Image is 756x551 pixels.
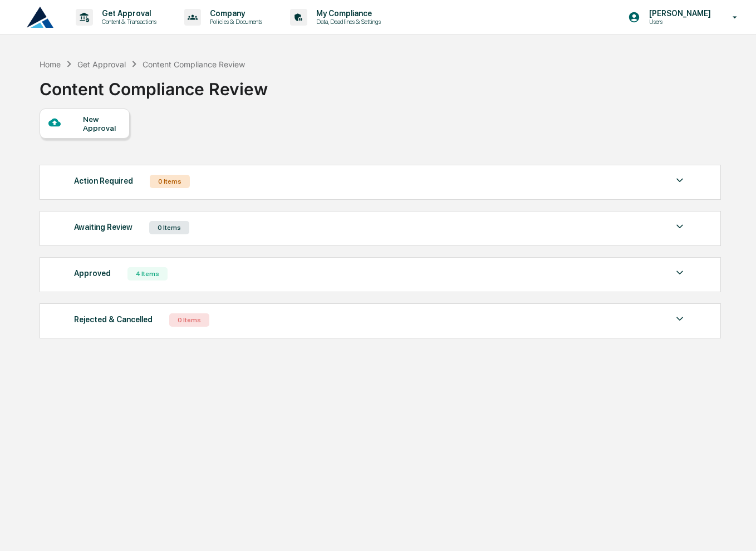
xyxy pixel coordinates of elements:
div: New Approval [83,115,120,132]
div: Awaiting Review [74,220,132,234]
iframe: Open customer support [720,514,750,544]
img: caret [673,312,686,326]
div: Rejected & Cancelled [74,312,153,327]
div: Get Approval [77,60,126,69]
p: Company [201,9,268,18]
div: Content Compliance Review [143,60,245,69]
img: logo [27,7,53,28]
p: Get Approval [93,9,162,18]
div: 0 Items [169,313,209,327]
div: Home [40,60,61,69]
p: Policies & Documents [201,18,268,26]
div: Approved [74,266,111,281]
p: Users [640,18,716,26]
div: 0 Items [149,221,189,234]
div: 4 Items [127,267,168,281]
p: [PERSON_NAME] [640,9,716,18]
div: 0 Items [150,175,190,188]
div: Action Required [74,174,133,188]
p: Content & Transactions [93,18,162,26]
div: Content Compliance Review [40,70,268,99]
img: caret [673,220,686,233]
p: Data, Deadlines & Settings [307,18,386,26]
img: caret [673,174,686,187]
img: caret [673,266,686,279]
p: My Compliance [307,9,386,18]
